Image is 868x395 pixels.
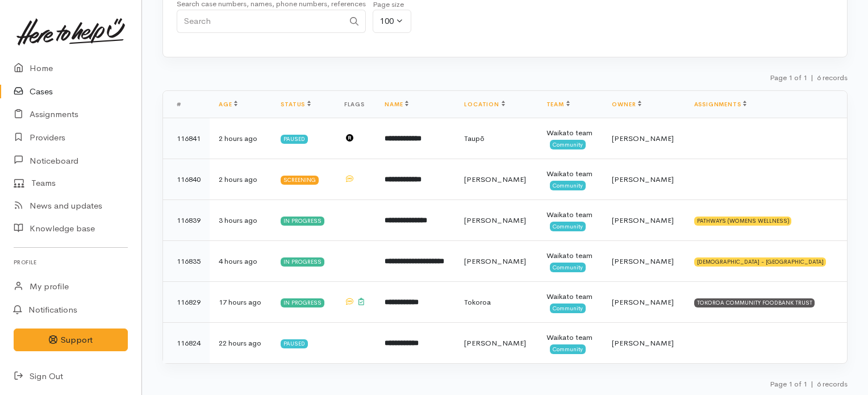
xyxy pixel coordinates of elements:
[811,379,813,389] span: |
[811,73,813,82] span: |
[546,209,594,221] div: Waikato team
[163,200,210,241] td: 116839
[281,257,324,267] div: In progress
[612,101,641,108] a: Owner
[163,323,210,364] td: 116824
[546,291,594,302] div: Waikato team
[163,282,210,323] td: 116829
[550,222,586,231] span: Community
[464,256,526,266] span: [PERSON_NAME]
[550,344,586,354] span: Community
[163,91,210,118] th: #
[210,159,272,200] td: 2 hours ago
[163,118,210,159] td: 116841
[770,379,848,389] small: Page 1 of 1 6 records
[546,250,594,261] div: Waikato team
[464,297,491,307] span: Tokoroa
[546,168,594,180] div: Waikato team
[464,101,504,108] a: Location
[546,101,570,108] a: Team
[612,297,674,307] span: [PERSON_NAME]
[281,217,324,226] div: In progress
[14,329,128,352] button: Support
[550,140,586,149] span: Community
[612,174,674,184] span: [PERSON_NAME]
[464,215,526,225] span: [PERSON_NAME]
[281,135,308,144] div: Paused
[612,256,674,266] span: [PERSON_NAME]
[694,217,792,226] div: PATHWAYS (WOMENS WELLNESS)
[550,181,586,190] span: Community
[373,10,411,33] button: 100
[210,282,272,323] td: 17 hours ago
[210,241,272,282] td: 4 hours ago
[163,241,210,282] td: 116835
[546,332,594,343] div: Waikato team
[464,338,526,348] span: [PERSON_NAME]
[694,298,815,307] div: TOKOROA COMMUNITY FOODBANK TRUST
[550,263,586,272] span: Community
[380,15,394,28] div: 100
[464,134,485,143] span: Taupō
[14,255,128,270] h6: Profile
[770,73,848,82] small: Page 1 of 1 6 records
[694,257,827,267] div: [DEMOGRAPHIC_DATA] - [GEOGRAPHIC_DATA]
[612,338,674,348] span: [PERSON_NAME]
[177,10,344,33] input: Search
[612,215,674,225] span: [PERSON_NAME]
[694,101,747,108] a: Assignments
[612,134,674,143] span: [PERSON_NAME]
[163,159,210,200] td: 116840
[281,176,319,185] div: Screening
[210,323,272,364] td: 22 hours ago
[281,101,311,108] a: Status
[550,303,586,313] span: Community
[219,101,237,108] a: Age
[464,174,526,184] span: [PERSON_NAME]
[281,298,324,307] div: In progress
[210,118,272,159] td: 2 hours ago
[546,127,594,139] div: Waikato team
[385,101,408,108] a: Name
[281,339,308,348] div: Paused
[335,91,375,118] th: Flags
[210,200,272,241] td: 3 hours ago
